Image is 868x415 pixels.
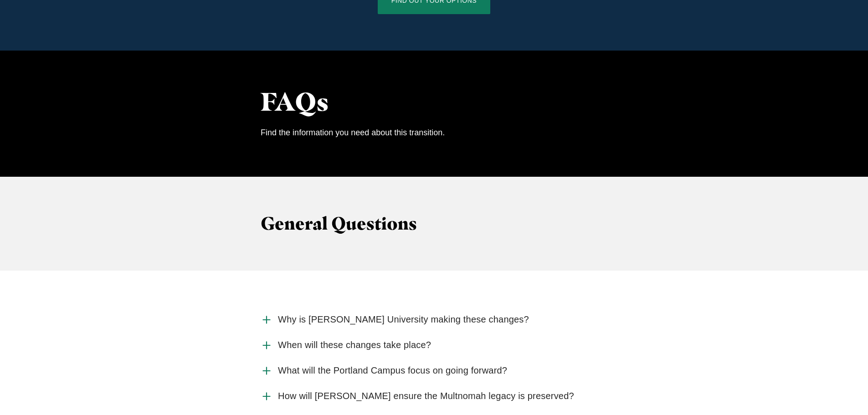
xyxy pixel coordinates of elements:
[278,314,529,325] span: Why is [PERSON_NAME] University making these changes?
[261,213,607,234] h3: General Questions
[261,87,607,116] h2: FAQs
[278,365,507,376] span: What will the Portland Campus focus on going forward?
[261,125,607,140] p: Find the information you need about this transition.
[278,390,574,402] span: How will [PERSON_NAME] ensure the Multnomah legacy is preserved?
[278,339,431,351] span: When will these changes take place?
